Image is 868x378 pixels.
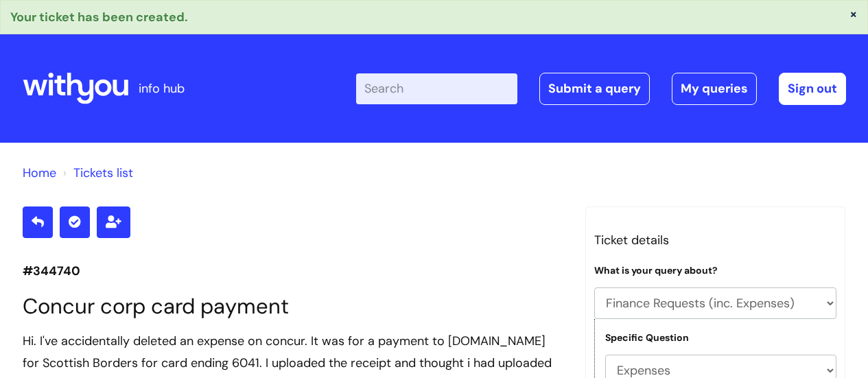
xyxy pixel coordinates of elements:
h1: Concur corp card payment [23,294,565,319]
a: Tickets list [73,165,133,181]
h3: Ticket details [594,229,837,251]
a: Home [23,165,56,181]
button: × [849,8,858,20]
label: What is your query about? [594,265,718,276]
p: #344740 [23,260,565,282]
a: Submit a query [539,73,650,104]
a: My queries [672,73,757,104]
li: Solution home [23,162,56,184]
p: info hub [139,78,185,99]
a: Sign out [779,73,846,104]
li: Tickets list [60,162,133,184]
input: Search [356,73,517,104]
label: Specific Question [605,332,689,344]
div: | - [356,73,846,104]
